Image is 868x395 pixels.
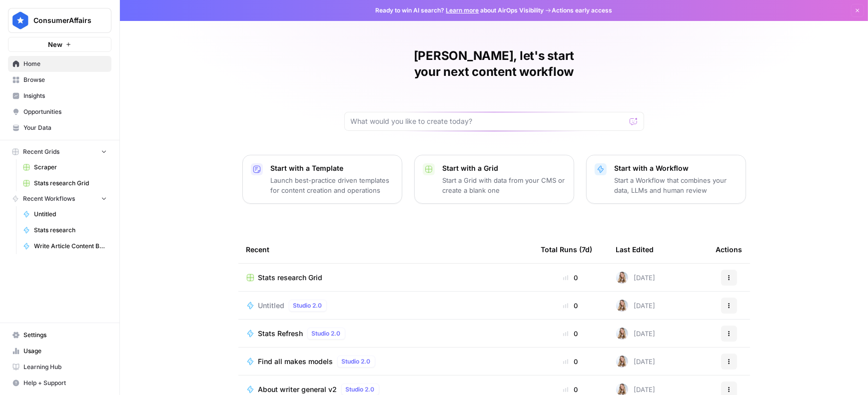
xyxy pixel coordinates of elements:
[246,236,525,263] div: Recent
[552,6,613,15] span: Actions early access
[8,8,111,33] button: Workspace: ConsumerAffairs
[312,329,341,338] span: Studio 2.0
[616,236,654,263] div: Last Edited
[23,123,107,132] span: Your Data
[414,155,574,204] button: Start with a GridStart a Grid with data from your CMS or create a blank one
[271,163,394,173] p: Start with a Template
[23,107,107,116] span: Opportunities
[541,329,600,339] div: 0
[23,379,107,388] span: Help + Support
[242,155,402,204] button: Start with a TemplateLaunch best-practice driven templates for content creation and operations
[23,363,107,372] span: Learning Hub
[18,222,111,238] a: Stats research
[616,356,656,368] div: [DATE]
[258,357,333,367] span: Find all makes models
[443,175,566,195] p: Start a Grid with data from your CMS or create a blank one
[541,273,600,283] div: 0
[376,6,544,15] span: Ready to win AI search? about AirOps Visibility
[616,272,656,284] div: [DATE]
[8,375,111,391] button: Help + Support
[586,155,746,204] button: Start with a WorkflowStart a Workflow that combines your data, LLMs and human review
[8,327,111,343] a: Settings
[258,385,337,395] span: About writer general v2
[8,56,111,72] a: Home
[616,356,628,368] img: 6lzcvtqrom6glnstmpsj9w10zs8o
[258,273,323,283] span: Stats research Grid
[34,163,107,172] span: Scraper
[258,301,285,311] span: Untitled
[8,37,111,52] button: New
[258,329,303,339] span: Stats Refresh
[18,159,111,175] a: Scraper
[48,39,62,49] span: New
[541,301,600,311] div: 0
[8,343,111,359] a: Usage
[34,242,107,251] span: Write Article Content Brief
[342,357,371,366] span: Studio 2.0
[616,272,628,284] img: 6lzcvtqrom6glnstmpsj9w10zs8o
[8,72,111,88] a: Browse
[616,300,656,312] div: [DATE]
[716,236,743,263] div: Actions
[18,206,111,222] a: Untitled
[8,104,111,120] a: Opportunities
[541,385,600,395] div: 0
[615,163,738,173] p: Start with a Workflow
[23,331,107,340] span: Settings
[246,300,525,312] a: UntitledStudio 2.0
[23,59,107,68] span: Home
[541,357,600,367] div: 0
[23,75,107,84] span: Browse
[616,328,628,340] img: 6lzcvtqrom6glnstmpsj9w10zs8o
[541,236,593,263] div: Total Runs (7d)
[346,385,375,394] span: Studio 2.0
[246,328,525,340] a: Stats RefreshStudio 2.0
[34,210,107,219] span: Untitled
[8,120,111,136] a: Your Data
[344,48,644,80] h1: [PERSON_NAME], let's start your next content workflow
[446,6,479,14] a: Learn more
[34,179,107,188] span: Stats research Grid
[18,238,111,254] a: Write Article Content Brief
[18,175,111,191] a: Stats research Grid
[11,11,29,29] img: ConsumerAffairs Logo
[34,226,107,235] span: Stats research
[246,356,525,368] a: Find all makes modelsStudio 2.0
[246,273,525,283] a: Stats research Grid
[33,15,94,25] span: ConsumerAffairs
[616,300,628,312] img: 6lzcvtqrom6glnstmpsj9w10zs8o
[293,301,322,310] span: Studio 2.0
[8,359,111,375] a: Learning Hub
[8,144,111,159] button: Recent Grids
[8,88,111,104] a: Insights
[351,116,626,126] input: What would you like to create today?
[443,163,566,173] p: Start with a Grid
[23,194,75,203] span: Recent Workflows
[23,347,107,356] span: Usage
[23,91,107,100] span: Insights
[271,175,394,195] p: Launch best-practice driven templates for content creation and operations
[23,147,59,156] span: Recent Grids
[8,191,111,206] button: Recent Workflows
[615,175,738,195] p: Start a Workflow that combines your data, LLMs and human review
[616,328,656,340] div: [DATE]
